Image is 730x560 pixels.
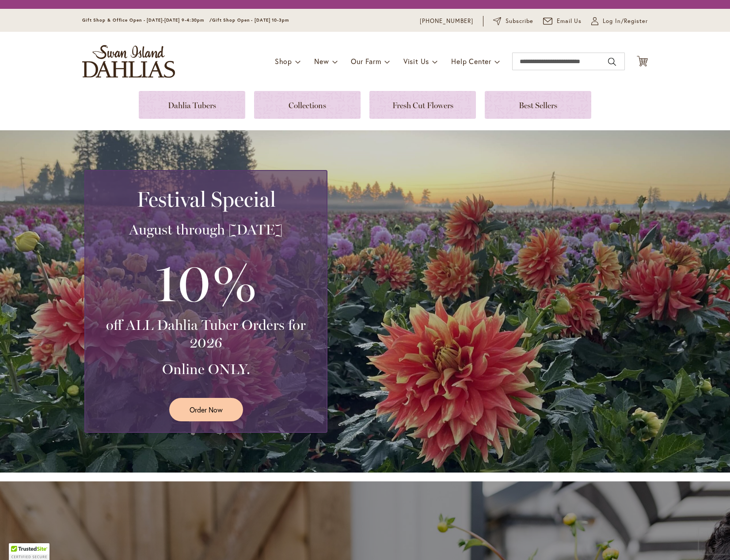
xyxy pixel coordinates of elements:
span: Gift Shop & Office Open - [DATE]-[DATE] 9-4:30pm / [82,17,212,23]
h2: Festival Special [96,187,316,212]
span: Order Now [190,405,223,415]
a: store logo [82,45,175,78]
h3: off ALL Dahlia Tuber Orders for 2026 [96,316,316,352]
span: Subscribe [506,17,533,26]
span: Our Farm [351,57,381,66]
h3: 10% [96,247,316,316]
span: Email Us [557,17,582,26]
h3: August through [DATE] [96,221,316,238]
a: Log In/Register [591,17,648,26]
span: Visit Us [403,57,429,66]
h3: Online ONLY. [96,360,316,378]
span: New [314,57,329,66]
span: Shop [275,57,292,66]
span: Help Center [451,57,491,66]
a: [PHONE_NUMBER] [420,17,473,26]
a: Order Now [169,398,243,421]
a: Subscribe [493,17,533,26]
a: Email Us [543,17,582,26]
button: Search [608,55,616,69]
span: Log In/Register [603,17,648,26]
span: Gift Shop Open - [DATE] 10-3pm [212,17,289,23]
